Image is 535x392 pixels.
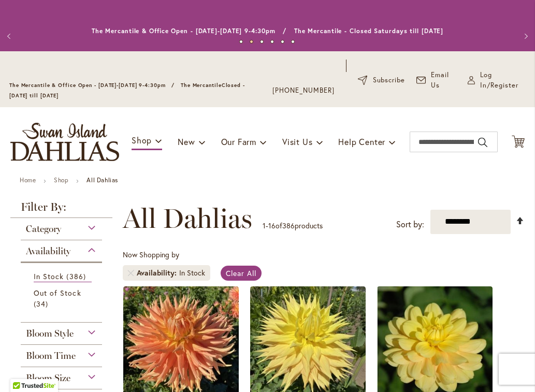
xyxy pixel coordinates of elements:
a: Remove Availability In Stock [128,270,134,276]
span: 16 [268,221,276,230]
button: 5 of 6 [281,40,284,43]
iframe: Launch Accessibility Center [8,355,37,384]
span: Log In/Register [480,70,526,91]
span: 1 [263,221,266,230]
button: 3 of 6 [260,40,264,43]
span: Bloom Style [26,328,74,339]
span: Bloom Size [26,372,70,384]
span: Category [26,223,61,235]
button: 4 of 6 [270,40,274,43]
span: Availability [137,268,179,278]
span: All Dahlias [123,203,252,234]
span: Subscribe [373,75,406,85]
button: Next [514,26,535,47]
span: In Stock [34,271,64,281]
span: 386 [66,271,88,282]
span: Bloom Time [26,350,76,361]
span: 386 [282,221,295,230]
a: [PHONE_NUMBER] [272,85,335,96]
span: Help Center [338,136,385,147]
span: Clear All [226,268,256,278]
a: Shop [54,176,68,184]
button: 6 of 6 [291,40,295,43]
div: In Stock [179,268,205,278]
a: store logo [10,123,119,161]
span: Availability [26,245,70,257]
strong: All Dahlias [86,176,118,184]
a: Out of Stock 34 [34,287,92,309]
a: Home [20,176,36,184]
a: Clear All [221,266,262,281]
span: Email Us [431,70,456,91]
span: The Mercantile & Office Open - [DATE]-[DATE] 9-4:30pm / The Mercantile [9,82,222,89]
label: Sort by: [396,215,424,234]
span: New [178,136,195,147]
p: - of products [263,217,323,234]
button: 1 of 6 [239,40,243,43]
a: In Stock 386 [34,271,92,282]
span: Our Farm [221,136,256,147]
a: Log In/Register [468,70,526,91]
a: Subscribe [358,75,405,85]
a: Email Us [416,70,456,91]
strong: Filter By: [10,201,112,218]
span: 34 [34,298,51,309]
button: 2 of 6 [250,40,253,43]
span: Now Shopping by [123,250,179,259]
span: Visit Us [282,136,312,147]
span: Out of Stock [34,288,81,298]
a: The Mercantile & Office Open - [DATE]-[DATE] 9-4:30pm / The Mercantile - Closed Saturdays till [D... [92,27,444,35]
span: Shop [132,135,152,146]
